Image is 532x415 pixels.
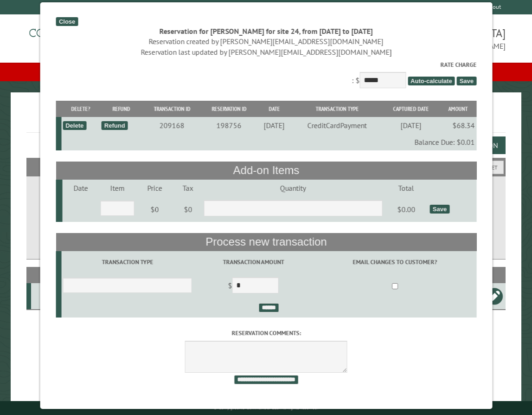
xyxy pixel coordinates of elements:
label: Transaction Type [63,258,192,266]
td: $0 [173,196,202,222]
td: Price [135,180,173,196]
div: : $ [56,60,476,91]
div: Reservation created by [PERSON_NAME][EMAIL_ADDRESS][DOMAIN_NAME] [56,36,476,46]
div: Refund [101,121,128,130]
td: 209168 [142,117,201,134]
div: Delete [63,121,86,130]
td: Balance Due: $0.01 [61,134,476,150]
th: Amount [439,101,476,117]
th: Refund [100,101,142,117]
td: 198756 [201,117,256,134]
td: $ [193,273,313,299]
td: CreditCardPayment [291,117,382,134]
small: © Campground Commander LLC. All rights reserved. [213,405,318,411]
td: [DATE] [382,117,439,134]
div: Reservation last updated by [PERSON_NAME][EMAIL_ADDRESS][DOMAIN_NAME] [56,47,476,57]
th: Transaction ID [142,101,201,117]
div: Save [429,205,449,214]
th: Add-on Items [56,162,476,179]
div: Close [56,17,77,26]
td: $0.00 [384,196,428,222]
td: Tax [173,180,202,196]
td: Date [62,180,99,196]
span: Save [456,77,476,85]
td: $0 [135,196,173,222]
td: $68.34 [439,117,476,134]
h1: Reservations [26,107,505,133]
label: Transaction Amount [195,258,312,266]
th: Delete? [61,101,100,117]
th: Site [31,267,60,283]
td: [DATE] [257,117,292,134]
label: Email changes to customer? [314,258,474,266]
h2: Filters [26,158,505,175]
td: Item [99,180,135,196]
th: Transaction Type [291,101,382,117]
td: Total [384,180,428,196]
th: Process new transaction [56,233,476,251]
th: Captured Date [382,101,439,117]
th: Date [257,101,292,117]
img: Campground Commander [26,18,142,54]
div: Reservation for [PERSON_NAME] for site 24, from [DATE] to [DATE] [56,26,476,36]
label: Reservation comments: [56,329,476,337]
div: 24 [35,292,58,301]
span: Auto-calculate [408,77,455,85]
td: Quantity [202,180,384,196]
label: Rate Charge [56,60,476,69]
th: Reservation ID [201,101,256,117]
